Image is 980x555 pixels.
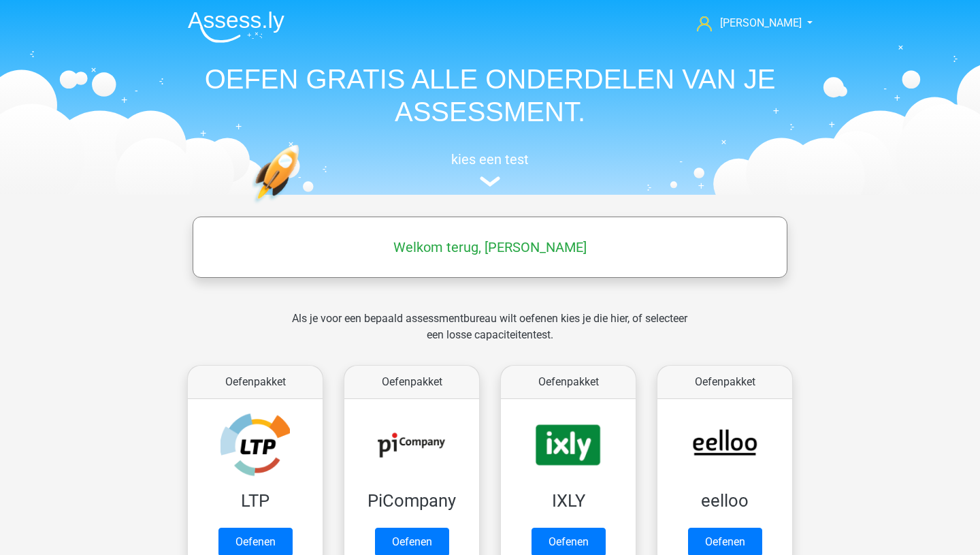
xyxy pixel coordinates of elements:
span: [PERSON_NAME] [720,16,802,29]
h5: Welkom terug, [PERSON_NAME] [199,239,781,255]
img: assessment [480,176,500,187]
img: oefenen [252,144,352,268]
div: Als je voor een bepaald assessmentbureau wilt oefenen kies je die hier, of selecteer een losse ca... [281,311,698,360]
a: kies een test [177,151,803,187]
a: [PERSON_NAME] [691,15,803,31]
h5: kies een test [177,151,803,168]
img: Assessly [188,11,284,43]
h1: OEFEN GRATIS ALLE ONDERDELEN VAN JE ASSESSMENT. [177,63,803,128]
